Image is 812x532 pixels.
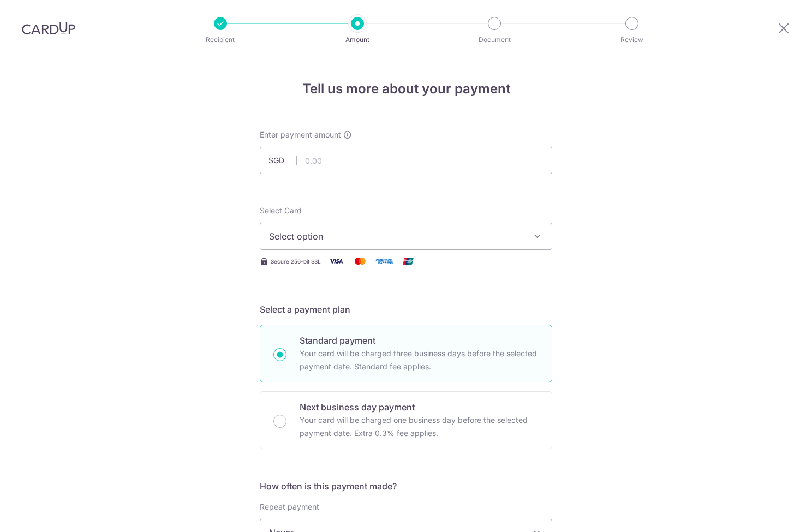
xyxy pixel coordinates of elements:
span: Secure 256-bit SSL [271,257,321,266]
span: SGD [268,155,297,166]
p: Review [592,34,672,45]
p: Document [454,34,535,45]
img: American Express [373,254,395,268]
h5: How often is this payment made? [260,480,552,493]
p: Your card will be charged one business day before the selected payment date. Extra 0.3% fee applies. [300,414,539,440]
img: Mastercard [349,254,371,268]
p: Next business day payment [300,401,539,414]
p: Your card will be charged three business days before the selected payment date. Standard fee appl... [300,347,539,373]
input: 0.00 [260,147,552,174]
h5: Select a payment plan [260,303,552,316]
h4: Tell us more about your payment [260,79,552,99]
span: Enter payment amount [260,129,341,140]
button: Select option [260,223,552,250]
label: Repeat payment [260,501,319,512]
img: CardUp [22,22,75,35]
img: Visa [325,254,347,268]
img: Union Pay [397,254,419,268]
p: Standard payment [300,334,539,347]
span: translation missing: en.payables.payment_networks.credit_card.summary.labels.select_card [260,206,302,215]
p: Recipient [180,34,261,45]
span: Select option [269,230,523,243]
p: Amount [317,34,398,45]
